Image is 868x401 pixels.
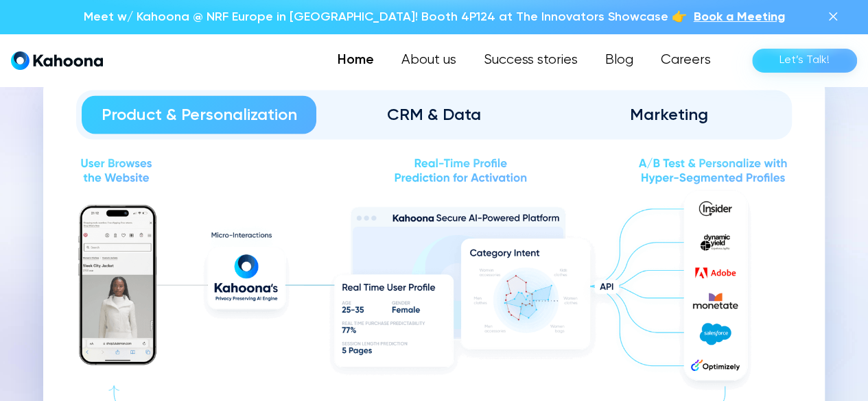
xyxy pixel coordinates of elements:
div: Let’s Talk! [779,49,830,71]
a: Success stories [470,47,591,74]
div: CRM & Data [336,104,532,126]
a: Book a Meeting [694,8,785,26]
div: Marketing [571,104,767,126]
span: Book a Meeting [694,11,785,23]
a: Blog [591,47,647,74]
div: Product & Personalization [101,104,297,126]
a: Let’s Talk! [752,49,857,73]
a: Careers [647,47,725,74]
a: home [11,51,103,71]
p: Meet w/ Kahoona @ NRF Europe in [GEOGRAPHIC_DATA]! Booth 4P124 at The Innovators Showcase 👉 [84,8,687,26]
a: About us [388,47,470,74]
a: Home [324,47,388,74]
